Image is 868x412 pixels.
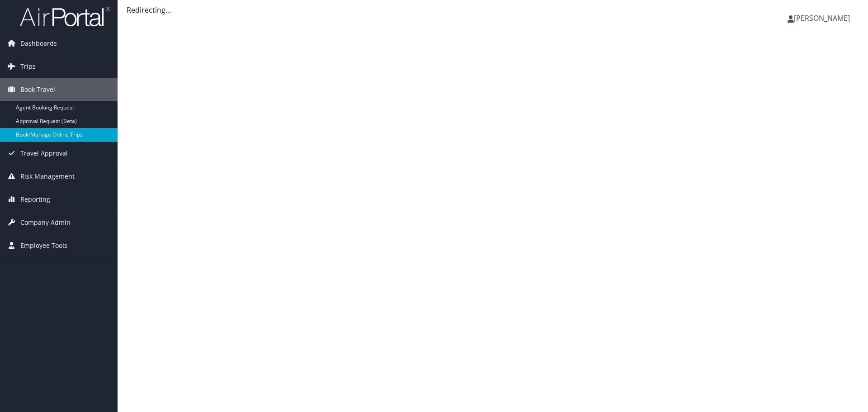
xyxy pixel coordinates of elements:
[794,13,850,23] span: [PERSON_NAME]
[788,5,859,32] a: [PERSON_NAME]
[20,165,75,188] span: Risk Management
[20,142,68,165] span: Travel Approval
[20,188,50,211] span: Reporting
[20,55,36,78] span: Trips
[20,234,67,257] span: Employee Tools
[127,5,859,15] div: Redirecting...
[20,78,55,101] span: Book Travel
[20,211,71,234] span: Company Admin
[20,6,110,27] img: airportal-logo.png
[20,32,57,55] span: Dashboards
